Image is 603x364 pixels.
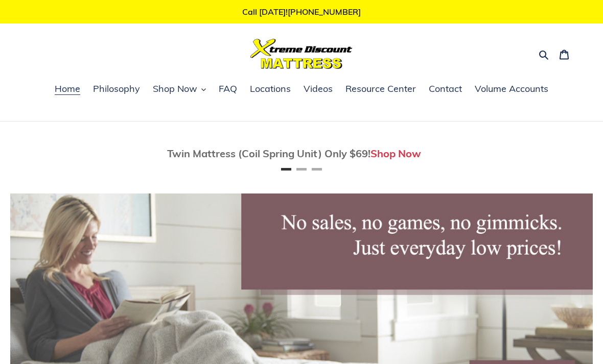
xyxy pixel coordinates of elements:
[312,168,322,171] button: Page 3
[304,83,333,95] span: Videos
[345,83,416,95] span: Resource Center
[50,82,85,97] a: Home
[250,83,291,95] span: Locations
[424,82,467,97] a: Contact
[470,82,553,97] a: Volume Accounts
[429,83,462,95] span: Contact
[298,82,338,97] a: Videos
[219,83,237,95] span: FAQ
[250,39,353,69] img: Xtreme Discount Mattress
[296,168,307,171] button: Page 2
[167,147,370,160] span: Twin Mattress (Coil Spring Unit) Only $69!
[93,83,140,95] span: Philosophy
[153,83,197,95] span: Shop Now
[245,82,296,97] a: Locations
[55,83,80,95] span: Home
[340,82,421,97] a: Resource Center
[370,147,421,160] a: Shop Now
[475,83,548,95] span: Volume Accounts
[214,82,242,97] a: FAQ
[88,82,145,97] a: Philosophy
[281,168,291,171] button: Page 1
[288,7,361,17] a: [PHONE_NUMBER]
[148,82,211,97] button: Shop Now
